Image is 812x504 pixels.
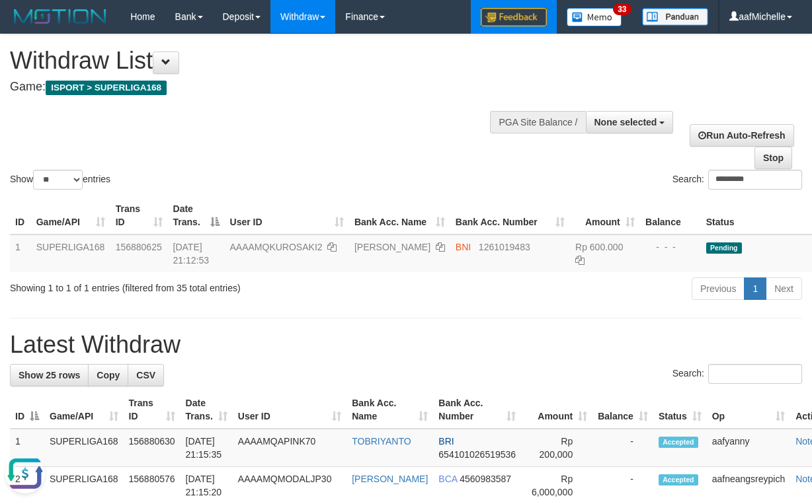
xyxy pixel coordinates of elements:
a: Show 25 rows [10,364,89,386]
label: Show entries [10,170,110,190]
span: Accepted [659,437,698,448]
img: panduan.png [642,8,708,26]
th: Amount: activate to sort column ascending [570,197,640,234]
td: 156880630 [124,429,181,467]
th: Bank Acc. Name: activate to sort column ascending [349,197,450,234]
th: Date Trans.: activate to sort column descending [168,197,225,234]
h1: Withdraw List [10,48,528,74]
span: 33 [613,3,631,15]
td: 1 [10,429,44,467]
div: Showing 1 to 1 of 1 entries (filtered from 35 total entries) [10,276,329,295]
th: Trans ID: activate to sort column ascending [124,391,181,429]
th: Bank Acc. Number: activate to sort column ascending [433,391,521,429]
span: BCA [438,474,457,484]
a: Next [766,277,802,300]
a: Run Auto-Refresh [690,124,793,147]
img: Button%20Memo.svg [567,8,622,26]
th: Op: activate to sort column ascending [707,391,791,429]
th: Balance [640,197,701,234]
span: BNI [456,242,471,252]
span: Copy 4560983587 to clipboard [460,474,511,484]
label: Search: [672,170,802,190]
a: TOBRIYANTO [352,436,411,447]
th: Bank Acc. Number: activate to sort column ascending [450,197,570,234]
th: User ID: activate to sort column ascending [225,197,349,234]
span: Show 25 rows [19,370,80,380]
div: - - - [645,240,696,254]
td: [DATE] 21:15:35 [181,429,233,467]
a: Copy [88,364,128,386]
th: Date Trans.: activate to sort column ascending [181,391,233,429]
h4: Game: [10,81,528,94]
input: Search: [708,364,802,384]
span: Pending [706,242,742,254]
th: ID: activate to sort column descending [10,391,44,429]
a: [PERSON_NAME] [354,242,430,252]
a: [PERSON_NAME] [352,474,428,484]
th: Trans ID: activate to sort column ascending [110,197,168,234]
input: Search: [708,170,802,190]
button: None selected [586,111,674,133]
th: User ID: activate to sort column ascending [233,391,346,429]
a: Stop [754,147,792,169]
th: ID [10,197,31,234]
span: BRI [438,436,454,447]
img: Feedback.jpg [481,8,547,26]
td: AAAAMQAPINK70 [233,429,346,467]
span: Rp 600.000 [575,242,623,252]
span: 156880625 [116,242,162,252]
div: PGA Site Balance / [490,111,585,133]
span: ISPORT > SUPERLIGA168 [46,81,167,95]
td: 1 [10,234,31,272]
span: [DATE] 21:12:53 [173,242,210,266]
td: Rp 200,000 [521,429,592,467]
a: 1 [744,277,766,300]
span: AAAAMQKUROSAKI2 [230,242,323,252]
img: MOTION_logo.png [10,7,110,26]
span: Copy 1261019483 to clipboard [479,242,530,252]
td: SUPERLIGA168 [44,429,124,467]
span: CSV [136,370,155,380]
button: Open LiveChat chat widget [5,5,45,45]
th: Bank Acc. Name: activate to sort column ascending [346,391,433,429]
a: Previous [692,277,745,300]
th: Balance: activate to sort column ascending [592,391,653,429]
span: None selected [594,117,657,127]
td: aafyanny [707,429,791,467]
a: CSV [128,364,164,386]
select: Showentries [33,170,83,190]
td: SUPERLIGA168 [31,234,110,272]
td: - [592,429,653,467]
span: Accepted [659,474,698,486]
h1: Latest Withdraw [10,332,802,358]
th: Status: activate to sort column ascending [653,391,707,429]
th: Game/API: activate to sort column ascending [31,197,110,234]
th: Game/API: activate to sort column ascending [44,391,124,429]
span: Copy [97,370,120,380]
label: Search: [672,364,802,384]
th: Amount: activate to sort column ascending [521,391,592,429]
span: Copy 654101026519536 to clipboard [438,449,516,460]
